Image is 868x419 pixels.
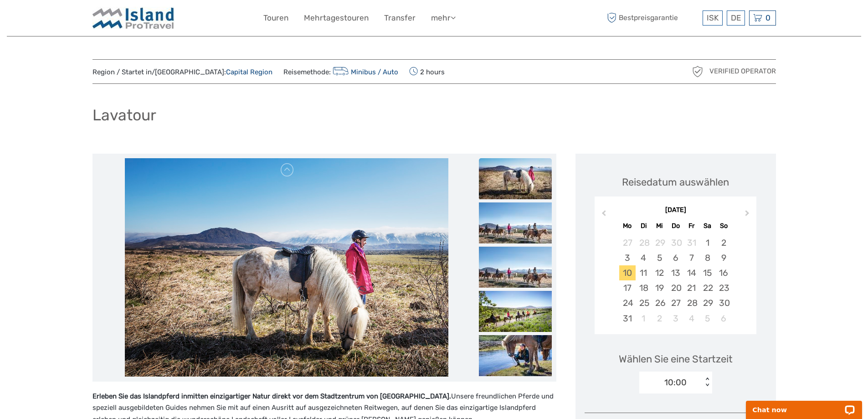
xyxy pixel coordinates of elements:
div: Choose Montag, 31. August 2026 [619,311,635,326]
div: Choose Freitag, 21. August 2026 [683,280,699,295]
div: Choose Montag, 24. August 2026 [619,295,635,310]
div: Choose Montag, 3. August 2026 [619,250,635,265]
div: Choose Freitag, 7. August 2026 [683,250,699,265]
div: Choose Samstag, 1. August 2026 [699,235,715,250]
div: Choose Dienstag, 18. August 2026 [636,280,652,295]
div: Di [636,220,652,232]
strong: Erleben Sie das Islandpferd inmitten einzigartiger Natur direkt vor dem Stadtzentrum von [GEOGRAP... [92,392,451,400]
span: Reisemethode: [283,65,399,78]
div: Choose Dienstag, 28. Juli 2026 [636,235,652,250]
a: Capital Region [226,68,272,76]
div: 10:00 [664,377,687,388]
img: 4d847cf282c2415bb21f7d9a3cca17bd_slider_thumbnail.jpg [479,158,552,199]
span: Region / Startet in/[GEOGRAPHIC_DATA]: [92,67,272,77]
div: Choose Mittwoch, 2. September 2026 [652,311,668,326]
div: Choose Mittwoch, 5. August 2026 [652,250,668,265]
div: Sa [699,220,715,232]
span: Verified Operator [709,67,776,76]
h1: Lavatour [92,106,156,124]
div: Choose Sonntag, 23. August 2026 [715,280,731,295]
div: Choose Freitag, 4. September 2026 [683,311,699,326]
div: Choose Montag, 10. August 2026 [619,265,635,280]
img: 4d847cf282c2415bb21f7d9a3cca17bd_main_slider.jpg [125,158,448,377]
div: Choose Sonntag, 30. August 2026 [715,295,731,310]
div: Choose Sonntag, 9. August 2026 [715,250,731,265]
img: c785db72cb354a3c98deba6e1d2bc21d_slider_thumbnail.jpg [479,335,552,376]
div: Choose Freitag, 28. August 2026 [683,295,699,310]
div: Choose Dienstag, 1. September 2026 [636,311,652,326]
img: verified_operator_grey_128.png [690,64,705,79]
div: Choose Donnerstag, 6. August 2026 [668,250,683,265]
div: Choose Sonntag, 6. September 2026 [715,311,731,326]
div: Choose Samstag, 15. August 2026 [699,265,715,280]
span: 0 [764,13,772,22]
div: Choose Sonntag, 16. August 2026 [715,265,731,280]
a: Minibus / Auto [331,68,399,76]
a: mehr [431,11,456,25]
button: Previous Month [596,208,610,222]
iframe: LiveChat chat widget [740,390,868,419]
div: Choose Samstag, 22. August 2026 [699,280,715,295]
button: Next Month [741,208,755,222]
img: d4d99d4a0fac4cc98db1c3469401fa23_slider_thumbnail.jpg [479,291,552,332]
div: [DATE] [595,206,756,215]
a: Mehrtagestouren [304,11,369,25]
div: Choose Mittwoch, 19. August 2026 [652,280,668,295]
div: Choose Freitag, 31. Juli 2026 [683,235,699,250]
div: Choose Montag, 27. Juli 2026 [619,235,635,250]
span: 2 hours [409,65,445,78]
div: Choose Mittwoch, 26. August 2026 [652,295,668,310]
div: Choose Dienstag, 11. August 2026 [636,265,652,280]
div: Choose Donnerstag, 3. September 2026 [668,311,683,326]
div: Choose Freitag, 14. August 2026 [683,265,699,280]
a: Transfer [384,11,416,25]
span: Bestpreisgarantie [605,10,700,26]
div: Choose Donnerstag, 13. August 2026 [668,265,683,280]
div: Choose Mittwoch, 29. Juli 2026 [652,235,668,250]
a: Touren [263,11,288,25]
div: Do [668,220,683,232]
div: Reisedatum auswählen [622,175,729,189]
div: Choose Sonntag, 2. August 2026 [715,235,731,250]
div: Choose Samstag, 29. August 2026 [699,295,715,310]
span: Wählen Sie eine Startzeit [619,352,733,366]
div: Choose Donnerstag, 30. Juli 2026 [668,235,683,250]
div: Choose Donnerstag, 20. August 2026 [668,280,683,295]
div: DE [727,10,745,26]
img: 552a97cbad6a4740aa68310d8ba59718_slider_thumbnail.jpg [479,247,552,288]
div: Choose Dienstag, 25. August 2026 [636,295,652,310]
div: Choose Dienstag, 4. August 2026 [636,250,652,265]
div: month 2026-08 [597,235,753,326]
div: Mi [652,220,668,232]
img: Iceland ProTravel [92,7,175,29]
div: Mo [619,220,635,232]
div: So [715,220,731,232]
div: < > [703,378,711,387]
div: Choose Montag, 17. August 2026 [619,280,635,295]
span: ISK [707,13,719,22]
img: 92348c4d3a6d4f45b96e9e9d674735ed_slider_thumbnail.jpg [479,202,552,243]
div: Choose Donnerstag, 27. August 2026 [668,295,683,310]
div: Choose Samstag, 8. August 2026 [699,250,715,265]
div: Choose Samstag, 5. September 2026 [699,311,715,326]
div: Fr [683,220,699,232]
div: Choose Mittwoch, 12. August 2026 [652,265,668,280]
